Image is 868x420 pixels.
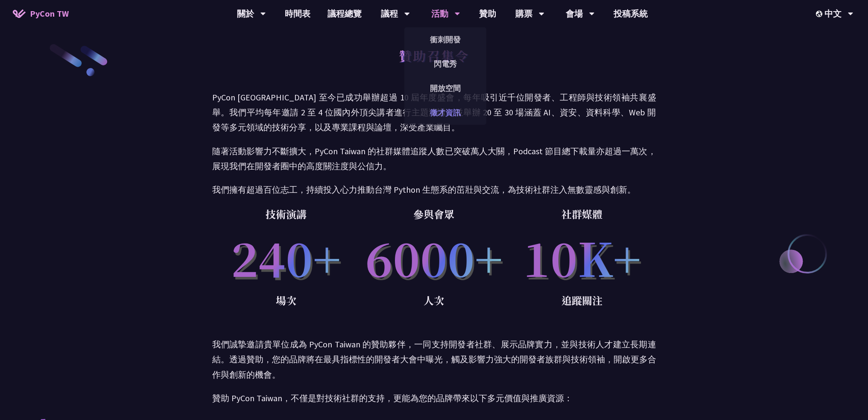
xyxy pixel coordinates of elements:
a: PyCon TW [4,3,77,24]
p: 我們誠摯邀請貴單位成為 PyCon Taiwan 的贊助夥伴，一同支持開發者社群、展示品牌實力，並與技術人才建立長期連結。透過贊助，您的品牌將在最具指標性的開發者大會中曝光，觸及影響力強大的開發... [212,337,656,382]
a: 閃電秀 [404,54,486,74]
p: 我們擁有超過百位志工，持續投入心力推動台灣 Python 生態系的茁壯與交流，為技術社群注入無數靈感與創新。 [212,182,656,197]
p: 贊助 PyCon Taiwan，不僅是對技術社群的支持，更能為您的品牌帶來以下多元價值與推廣資源： [212,391,656,405]
a: 衝刺開發 [404,29,486,50]
p: PyCon [GEOGRAPHIC_DATA] 至今已成功舉辦超過 10 屆年度盛會，每年吸引近千位開發者、工程師與技術領袖共襄盛舉。我們平均每年邀請 2 至 4 位國內外頂尖講者進行主題演講，... [212,90,656,135]
p: 技術演講 [212,206,360,223]
a: 開放空間 [404,78,486,98]
p: 隨著活動影響力不斷擴大，PyCon Taiwan 的社群媒體追蹤人數已突破萬人大關，Podcast 節目總下載量亦超過一萬次，展現我們在開發者圈中的高度關注度與公信力。 [212,144,656,173]
p: 追蹤關注 [508,292,656,309]
span: PyCon TW [30,7,69,20]
p: 社群媒體 [508,206,656,223]
img: Home icon of PyCon TW 2025 [13,9,26,18]
a: 徵才資訊 [404,103,486,123]
p: 6000+ [360,223,508,292]
p: 參與會眾 [360,206,508,223]
img: Locale Icon [816,11,824,17]
p: 人次 [360,292,508,309]
p: 240+ [212,223,360,292]
h1: 贊助召集令 [399,43,469,68]
p: 10K+ [508,223,656,292]
p: 場次 [212,292,360,309]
